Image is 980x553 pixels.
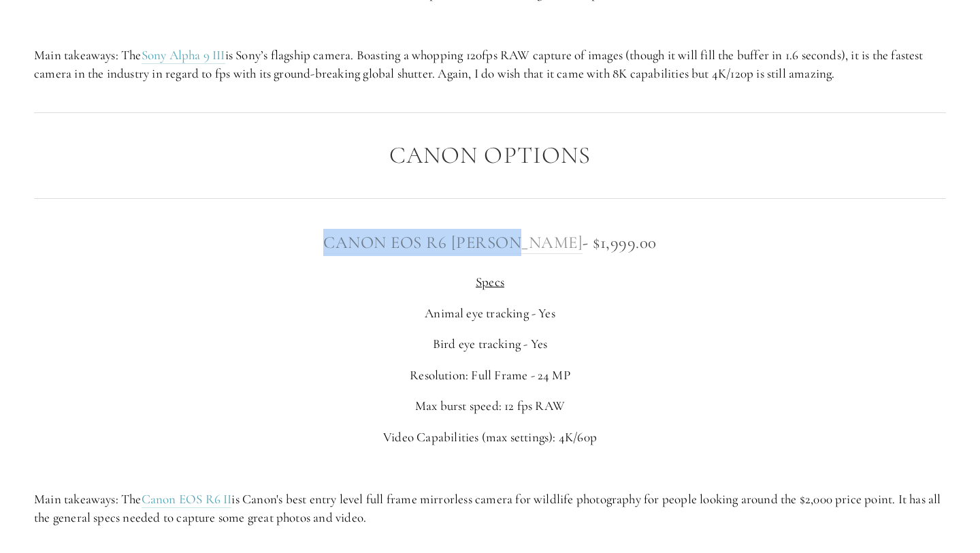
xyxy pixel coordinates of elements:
p: Animal eye tracking - Yes [34,304,946,323]
p: Main takeaways: The is Canon's best entry level full frame mirrorless camera for wildlife photogr... [34,490,946,526]
p: Bird eye tracking - Yes [34,335,946,353]
h2: Canon Options [34,142,946,169]
a: Canon EOS R6 II [142,491,232,508]
p: Max burst speed: 12 fps RAW [34,397,946,415]
a: Canon EOS R6 [PERSON_NAME] [323,232,583,254]
span: Specs [476,274,504,289]
p: Main takeaways: The is Sony’s flagship camera. Boasting a whopping 120fps RAW capture of images (... [34,46,946,82]
a: Sony Alpha 9 III [142,47,225,64]
h3: - $1,999.00 [34,229,946,256]
p: Video Capabilities (max settings): 4K/60p [34,428,946,447]
p: Resolution: Full Frame - 24 MP [34,366,946,385]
